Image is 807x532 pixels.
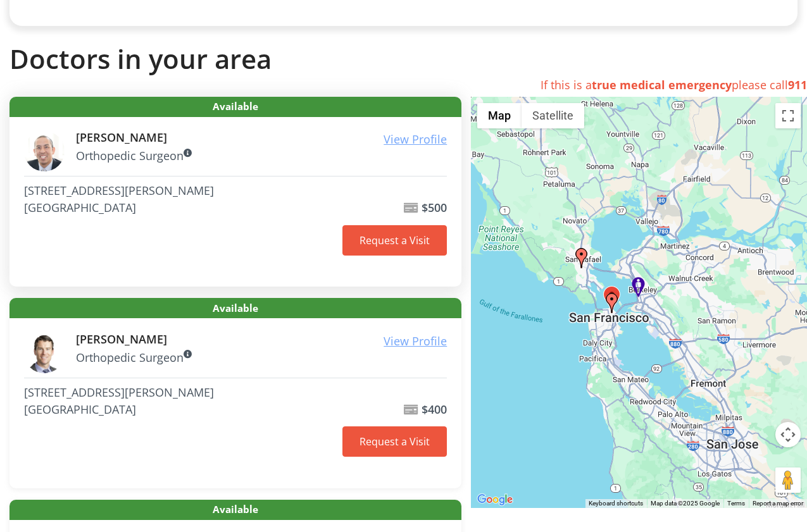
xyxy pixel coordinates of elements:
[24,182,337,216] address: [STREET_ADDRESS][PERSON_NAME] [GEOGRAPHIC_DATA]
[342,225,447,256] a: Request a Visit
[727,500,745,507] a: Terms
[522,103,584,128] button: Show satellite imagery
[422,200,447,215] b: $500
[753,500,803,507] a: Report a map error
[384,132,447,147] u: View Profile
[651,500,720,507] span: Map data ©2025 Google
[384,333,447,350] a: View Profile
[775,103,801,128] button: Toggle fullscreen view
[788,77,807,92] strong: 911
[76,147,447,164] p: Orthopedic Surgeon
[775,467,801,493] button: Drag Pegman onto the map to open Street View
[384,333,447,349] u: View Profile
[775,422,801,447] button: Map camera controls
[9,43,798,75] h2: Doctors in your area
[76,131,447,145] h6: [PERSON_NAME]
[474,492,516,508] img: Google
[24,333,65,373] img: Patrick
[9,298,461,318] span: Available
[24,131,65,171] img: James
[541,77,807,92] span: If this is a please call
[342,426,447,457] a: Request a Visit
[76,333,447,347] h6: [PERSON_NAME]
[477,103,522,128] button: Show street map
[384,131,447,148] a: View Profile
[592,77,732,92] strong: true medical emergency
[474,492,516,508] a: Open this area in Google Maps (opens a new window)
[9,500,461,520] span: Available
[589,499,643,508] button: Keyboard shortcuts
[9,97,461,117] span: Available
[24,384,337,418] address: [STREET_ADDRESS][PERSON_NAME] [GEOGRAPHIC_DATA]
[76,349,447,366] p: Orthopedic Surgeon
[422,402,447,417] b: $400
